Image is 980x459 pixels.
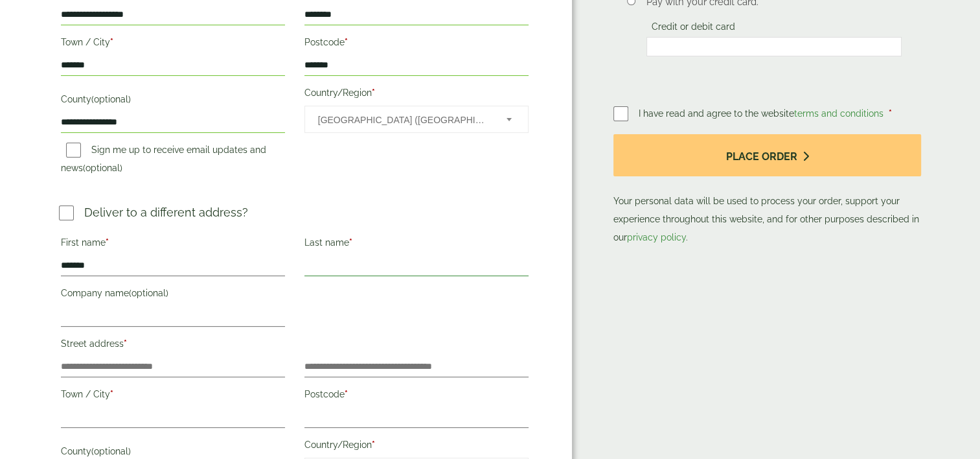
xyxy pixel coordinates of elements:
label: Postcode [304,33,529,55]
p: Your personal data will be used to process your order, support your experience throughout this we... [613,134,922,246]
a: privacy policy [627,232,686,242]
label: Company name [61,284,285,306]
label: Country/Region [304,84,529,106]
input: Sign me up to receive email updates and news(optional) [66,143,81,158]
label: Postcode [304,385,529,407]
a: terms and conditions [794,108,883,119]
label: Last name [304,233,529,255]
abbr: required [372,440,375,450]
p: Deliver to a different address? [84,204,248,221]
abbr: required [345,37,348,47]
iframe: Secure card payment input frame [650,41,897,53]
span: (optional) [83,163,122,173]
label: Country/Region [304,436,529,458]
span: Country/Region [304,106,529,133]
label: Sign me up to receive email updates and news [61,145,266,177]
abbr: required [124,338,127,349]
label: Street address [61,335,285,357]
label: First name [61,233,285,255]
abbr: required [106,237,109,248]
label: County [61,90,285,112]
label: Town / City [61,33,285,55]
label: Town / City [61,385,285,407]
span: I have read and agree to the website [639,108,886,119]
span: (optional) [91,94,131,104]
abbr: required [889,108,892,119]
span: (optional) [129,288,168,298]
label: Credit or debit card [646,21,740,36]
abbr: required [345,389,348,399]
button: Place order [613,134,922,176]
abbr: required [372,88,375,98]
span: United Kingdom (UK) [318,106,489,134]
abbr: required [349,237,352,248]
abbr: required [110,389,113,399]
span: (optional) [91,446,131,456]
abbr: required [110,37,113,47]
